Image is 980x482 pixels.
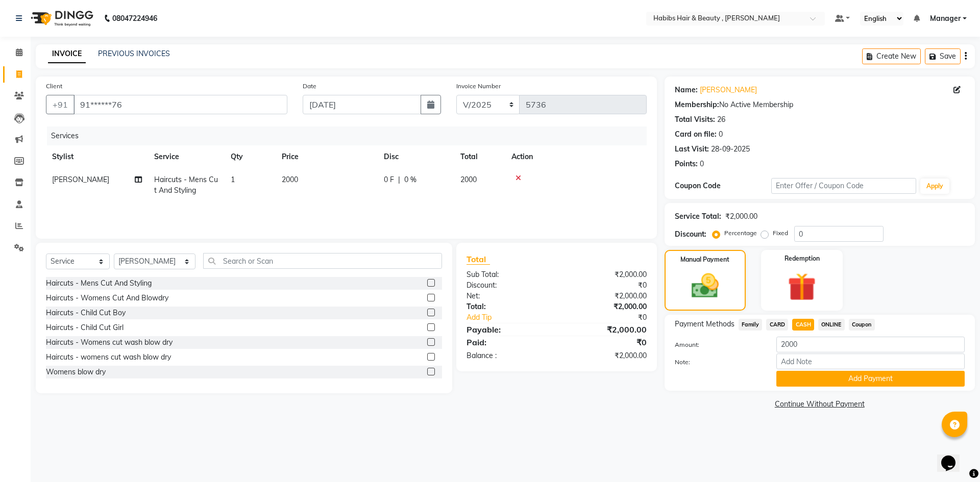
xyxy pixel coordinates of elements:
[148,145,225,168] th: Service
[459,312,573,323] a: Add Tip
[404,174,416,185] span: 0 %
[398,174,400,185] span: |
[675,144,709,155] div: Last Visit:
[930,13,961,24] span: Manager
[556,291,654,301] div: ₹2,000.00
[282,175,298,184] span: 2000
[459,301,556,312] div: Total:
[26,4,96,33] img: logo
[46,308,126,318] div: Haircuts - Child Cut Boy
[792,319,814,331] span: CASH
[719,129,723,140] div: 0
[700,159,704,169] div: 0
[556,280,654,291] div: ₹0
[459,291,556,301] div: Net:
[573,312,654,323] div: ₹0
[203,253,442,269] input: Search or Scan
[46,293,168,303] div: Haircuts - Womens Cut And Blowdry
[700,85,757,95] a: [PERSON_NAME]
[556,301,654,312] div: ₹2,000.00
[680,255,729,264] label: Manual Payment
[303,82,316,91] label: Date
[675,211,721,222] div: Service Total:
[675,229,706,240] div: Discount:
[675,99,965,110] div: No Active Membership
[225,145,276,168] th: Qty
[675,85,698,95] div: Name:
[46,95,75,114] button: +91
[779,269,825,305] img: _gift.svg
[556,336,654,348] div: ₹0
[459,269,556,280] div: Sub Total:
[667,358,769,367] label: Note:
[675,159,698,169] div: Points:
[773,229,788,238] label: Fixed
[862,48,921,64] button: Create New
[46,278,152,289] div: Haircuts - Mens Cut And Styling
[675,129,717,140] div: Card on file:
[556,350,654,361] div: ₹2,000.00
[460,175,477,184] span: 2000
[920,179,949,194] button: Apply
[675,319,734,329] span: Payment Methods
[112,4,157,33] b: 08047224946
[505,145,647,168] th: Action
[818,319,845,331] span: ONLINE
[725,211,757,222] div: ₹2,000.00
[683,270,727,301] img: _cash.svg
[47,126,654,145] div: Services
[48,45,86,63] a: INVOICE
[771,178,916,194] input: Enter Offer / Coupon Code
[46,337,173,348] div: Haircuts - Womens cut wash blow dry
[667,399,973,410] a: Continue Without Payment
[467,254,490,265] span: Total
[73,95,287,114] input: Search by Name/Mobile/Email/Code
[776,353,965,369] input: Add Note
[766,319,788,331] span: CARD
[384,174,394,185] span: 0 F
[667,340,769,349] label: Amount:
[776,371,965,387] button: Add Payment
[717,114,725,125] div: 26
[556,269,654,280] div: ₹2,000.00
[46,367,106,377] div: Womens blow dry
[231,175,235,184] span: 1
[454,145,505,168] th: Total
[456,82,501,91] label: Invoice Number
[675,99,719,110] div: Membership:
[459,280,556,291] div: Discount:
[937,441,970,472] iframe: chat widget
[459,336,556,348] div: Paid:
[46,352,171,363] div: Haircuts - womens cut wash blow dry
[46,82,62,91] label: Client
[459,350,556,361] div: Balance :
[52,175,109,184] span: [PERSON_NAME]
[739,319,763,331] span: Family
[459,323,556,336] div: Payable:
[849,319,875,331] span: Coupon
[378,145,454,168] th: Disc
[98,49,170,58] a: PREVIOUS INVOICES
[276,145,378,168] th: Price
[675,114,715,125] div: Total Visits:
[711,144,750,155] div: 28-09-2025
[154,175,218,195] span: Haircuts - Mens Cut And Styling
[675,181,771,191] div: Coupon Code
[925,48,961,64] button: Save
[46,145,148,168] th: Stylist
[46,322,124,333] div: Haircuts - Child Cut Girl
[724,229,757,238] label: Percentage
[556,323,654,336] div: ₹2,000.00
[776,337,965,352] input: Amount
[785,254,820,263] label: Redemption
